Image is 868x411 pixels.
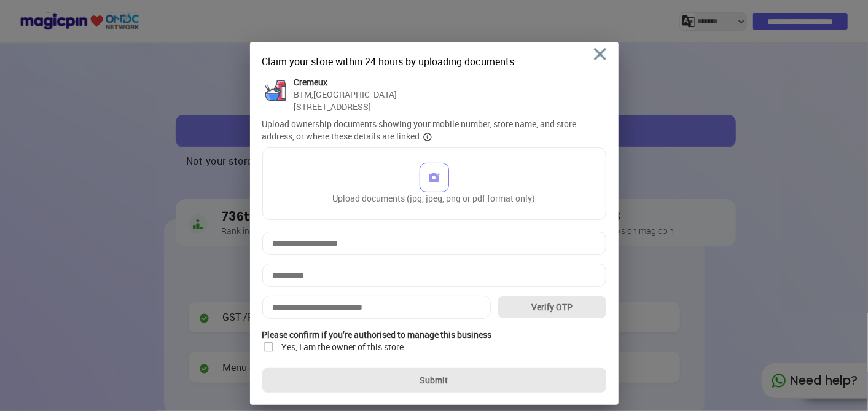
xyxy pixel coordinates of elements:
div: [STREET_ADDRESS] [294,101,397,113]
img: 8zTxi7IzMsfkYqyYgBgfvSHvmzQA9juT1O3mhMgBDT8p5s20zMZ2JbefE1IEBlkXHwa7wAFxGwdILBLhkAAAAASUVORK5CYII= [594,48,606,60]
div: Yes, I am the owner of this store. [282,341,407,353]
div: Upload ownership documents showing your mobile number, store name, and store address, or where th... [262,118,606,143]
div: Claim your store within 24 hours by uploading documents [262,54,606,69]
div: Upload documents (jpg, jpeg, png or pdf format only) [333,163,536,205]
img: addImagePurple.157471a2.svg [428,171,441,184]
img: home-delivery-unchecked-checkbox-icon.f10e6f61.svg [262,341,275,353]
button: Verify OTP [498,296,606,318]
div: BTM , [GEOGRAPHIC_DATA] [294,88,397,101]
div: Please confirm if you’re authorised to manage this business [262,329,606,341]
img: 4Tfm5FcuBdp-fftZ9k5PFQH6tGHzZydxjnTERkVA3M00avNoUdj7QfV_sb3GLrQqZSW6_6f6iyFzqvrDWe8DQyQLj50 [262,76,289,103]
img: informationCircleBlack.2195f373.svg [423,132,432,142]
div: Cremeux [294,76,397,88]
button: Submit [262,368,606,393]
